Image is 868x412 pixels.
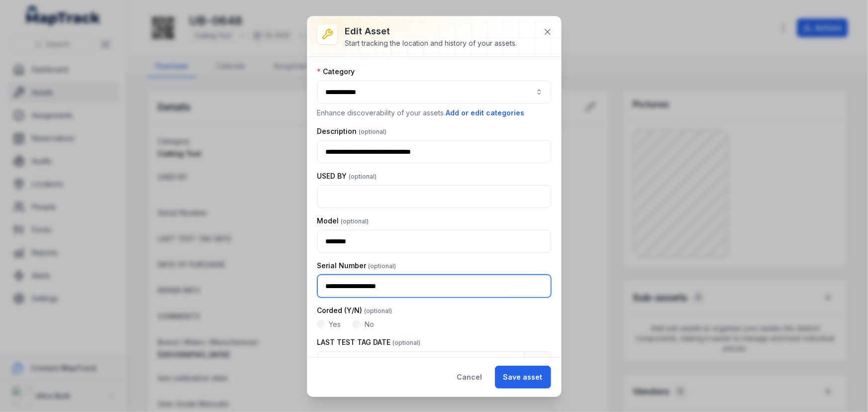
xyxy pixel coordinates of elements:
label: LAST TEST TAG DATE [317,337,421,347]
button: Cancel [449,366,491,389]
label: Corded (Y/N) [317,306,392,315]
label: USED BY [317,171,377,181]
button: Calendar [524,351,551,374]
label: No [365,319,374,329]
p: Enhance discoverability of your assets. [317,107,551,118]
label: Serial Number [317,261,396,271]
button: Save asset [495,366,551,389]
label: Category [317,67,355,77]
div: Start tracking the location and history of your assets. [345,38,517,48]
label: Model [317,216,369,226]
label: Description [317,126,387,136]
h3: Edit asset [345,24,517,38]
button: Add or edit categories [446,107,525,118]
label: Yes [329,319,341,329]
